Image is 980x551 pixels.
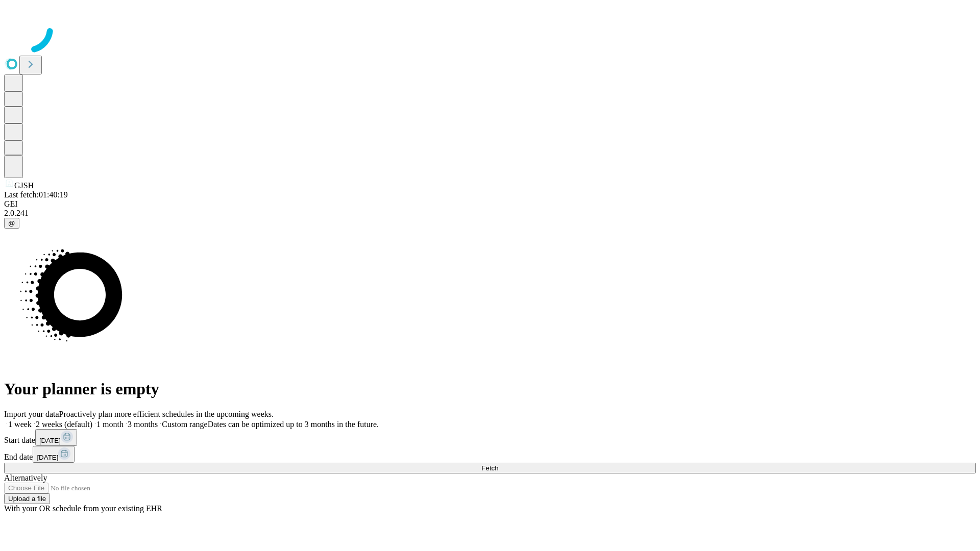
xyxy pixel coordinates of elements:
[8,420,32,429] span: 1 week
[4,218,19,229] button: @
[39,437,61,444] span: [DATE]
[4,209,976,218] div: 2.0.241
[4,463,976,473] button: Fetch
[37,454,58,461] span: [DATE]
[4,504,162,513] span: With your OR schedule from your existing EHR
[4,190,68,199] span: Last fetch: 01:40:19
[4,199,976,209] div: GEI
[59,410,274,418] span: Proactively plan more efficient schedules in the upcoming weeks.
[4,446,976,463] div: End date
[4,473,47,482] span: Alternatively
[4,410,59,418] span: Import your data
[33,446,75,463] button: [DATE]
[4,380,976,398] h1: Your planner is empty
[96,420,124,429] span: 1 month
[8,219,15,227] span: @
[208,420,379,429] span: Dates can be optimized up to 3 months in the future.
[14,181,34,190] span: GJSH
[4,429,976,446] div: Start date
[4,493,50,504] button: Upload a file
[481,464,498,472] span: Fetch
[36,420,92,429] span: 2 weeks (default)
[128,420,158,429] span: 3 months
[162,420,207,429] span: Custom range
[35,429,77,446] button: [DATE]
